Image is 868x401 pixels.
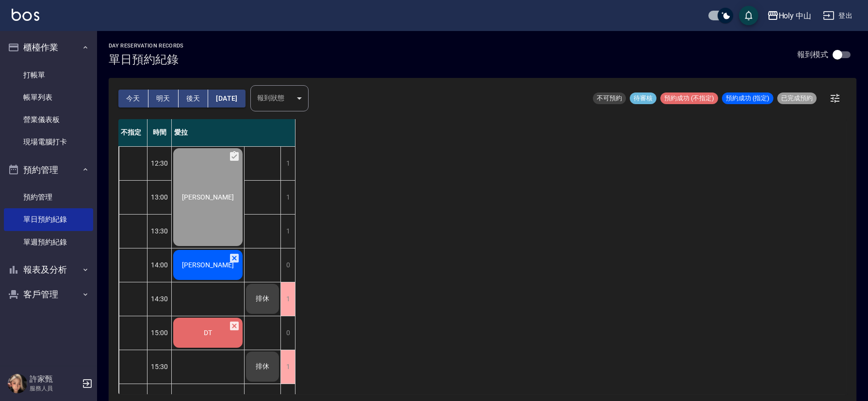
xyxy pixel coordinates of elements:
[280,350,295,384] div: 1
[147,350,172,384] div: 15:30
[12,9,39,21] img: Logo
[722,94,773,103] span: 預約成功 (指定)
[280,147,295,180] div: 1
[280,316,295,350] div: 0
[172,119,295,146] div: 愛拉
[30,384,79,393] p: 服務人員
[763,6,816,26] button: Holy 中山
[254,294,271,303] span: 排休
[4,35,93,60] button: 櫃檯作業
[280,181,295,214] div: 1
[254,362,271,371] span: 排休
[148,90,179,108] button: 明天
[147,180,172,214] div: 13:00
[4,257,93,282] button: 報表及分析
[180,193,236,201] span: [PERSON_NAME]
[147,146,172,180] div: 12:30
[4,64,93,86] a: 打帳單
[797,49,828,60] p: 報到模式
[147,214,172,248] div: 13:30
[147,316,172,350] div: 15:00
[147,282,172,316] div: 14:30
[4,86,93,108] a: 帳單列表
[109,43,184,49] h2: day Reservation records
[8,374,27,393] img: Person
[280,215,295,248] div: 1
[109,53,184,66] h3: 單日預約紀錄
[4,231,93,253] a: 單週預約紀錄
[280,282,295,316] div: 1
[4,186,93,208] a: 預約管理
[777,94,817,103] span: 已完成預約
[779,10,812,22] div: Holy 中山
[739,6,758,25] button: save
[660,94,718,103] span: 預約成功 (不指定)
[4,157,93,183] button: 預約管理
[202,329,214,337] span: DT
[208,90,245,108] button: [DATE]
[179,90,209,108] button: 後天
[280,248,295,282] div: 0
[630,94,656,103] span: 待審核
[30,374,79,384] h5: 許家甄
[147,248,172,282] div: 14:00
[819,7,856,25] button: 登出
[4,108,93,131] a: 營業儀表板
[180,261,236,269] span: [PERSON_NAME]
[147,119,172,146] div: 時間
[118,90,148,108] button: 今天
[118,119,147,146] div: 不指定
[4,131,93,153] a: 現場電腦打卡
[4,208,93,231] a: 單日預約紀錄
[593,94,626,103] span: 不可預約
[4,282,93,307] button: 客戶管理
